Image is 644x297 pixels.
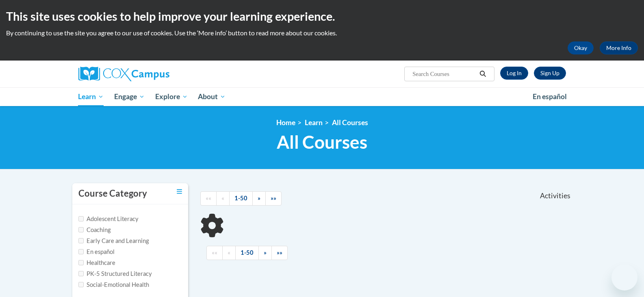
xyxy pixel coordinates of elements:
[222,246,236,260] a: Previous
[78,67,169,81] img: Cox Campus
[78,67,233,81] a: Cox Campus
[193,87,231,106] a: About
[277,249,282,256] span: »»
[78,247,115,256] label: En español
[78,225,111,234] label: Coaching
[265,191,282,206] a: End
[540,191,570,200] span: Activities
[412,69,477,79] input: Search Courses
[228,249,230,256] span: «
[78,280,149,289] label: Social-Emotional Health
[78,260,84,265] input: Checkbox for Options
[200,191,217,206] a: Begining
[235,246,259,260] a: 1-50
[534,67,566,80] a: Register
[150,87,193,106] a: Explore
[252,191,266,206] a: Next
[78,216,84,221] input: Checkbox for Options
[109,87,150,106] a: Engage
[277,131,367,153] span: All Courses
[78,187,147,200] h3: Course Category
[221,195,224,202] span: «
[78,258,115,267] label: Healthcare
[276,118,295,127] a: Home
[258,246,272,260] a: Next
[332,118,368,127] a: All Courses
[78,249,84,254] input: Checkbox for Options
[500,67,528,80] a: Log In
[78,238,84,243] input: Checkbox for Options
[114,92,145,102] span: Engage
[264,249,267,256] span: »
[527,88,572,105] a: En español
[155,92,188,102] span: Explore
[78,215,139,223] label: Adolescent Literacy
[206,246,223,260] a: Begining
[206,195,211,202] span: ««
[73,87,109,106] a: Learn
[78,282,84,287] input: Checkbox for Options
[198,92,226,102] span: About
[477,69,489,79] button: Search
[6,28,638,37] p: By continuing to use the site you agree to our use of cookies. Use the ‘More info’ button to read...
[78,271,84,276] input: Checkbox for Options
[216,191,230,206] a: Previous
[258,195,260,202] span: »
[611,264,637,290] iframe: Button to launch messaging window
[6,8,638,24] h2: This site uses cookies to help improve your learning experience.
[66,87,578,106] div: Main menu
[229,191,253,206] a: 1-50
[78,236,149,245] label: Early Care and Learning
[271,246,288,260] a: End
[271,195,276,202] span: »»
[78,92,104,102] span: Learn
[600,41,638,54] a: More Info
[568,41,594,54] button: Okay
[533,92,567,101] span: En español
[78,269,152,278] label: PK-5 Structured Literacy
[212,249,217,256] span: ««
[305,118,323,127] a: Learn
[177,187,182,196] a: Toggle collapse
[78,227,84,232] input: Checkbox for Options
